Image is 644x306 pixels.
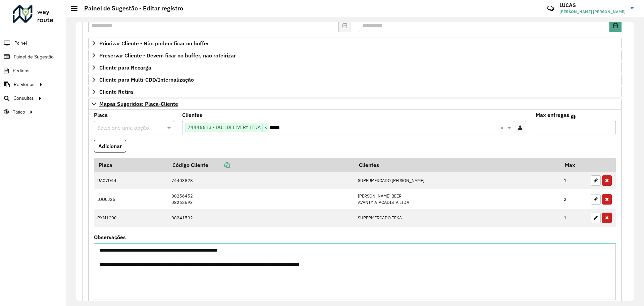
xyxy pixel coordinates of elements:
td: 1 [560,172,587,189]
em: Máximo de clientes que serão colocados na mesma rota com os clientes informados [571,114,576,120]
span: Mapas Sugeridos: Placa-Cliente [99,101,178,106]
span: Relatórios [14,81,35,88]
label: Clientes [182,111,202,119]
td: RAC7D44 [94,172,168,189]
button: Choose Date [609,19,622,32]
span: Painel [14,40,27,47]
a: Cliente para Recarga [88,62,622,73]
span: Tático [13,108,25,116]
span: Clear all [500,124,506,132]
span: Priorizar Cliente - Não podem ficar no buffer [99,41,209,46]
span: Cliente para Multi-CDD/Internalização [99,77,194,82]
td: SUPERMERCADO [PERSON_NAME] [354,172,560,189]
span: 74446613 - DUH DELIVERY LTDA [186,123,262,131]
label: Max entregas [536,111,569,119]
a: Cliente Retira [88,86,622,97]
span: Pedidos [13,67,30,74]
td: 1 [560,209,587,227]
label: Observações [94,233,126,241]
td: [PERSON_NAME] BEER AVANTY ATACADISTA LTDA [354,189,560,209]
a: Contato Rápido [543,1,558,16]
th: Clientes [354,158,560,172]
a: Copiar [208,162,230,168]
span: Preservar Cliente - Devem ficar no buffer, não roteirizar [99,53,236,58]
span: Consultas [13,95,34,102]
a: Preservar Cliente - Devem ficar no buffer, não roteirizar [88,50,622,61]
td: 08241592 [168,209,354,227]
th: Código Cliente [168,158,354,172]
a: Priorizar Cliente - Não podem ficar no buffer [88,38,622,49]
button: Adicionar [94,140,126,152]
span: [PERSON_NAME] [PERSON_NAME] [559,9,626,15]
h2: Painel de Sugestão - Editar registro [77,5,183,12]
td: 2 [560,189,587,209]
a: Cliente para Multi-CDD/Internalização [88,74,622,85]
span: × [262,124,269,132]
span: Painel de Sugestão [14,53,54,60]
a: Mapas Sugeridos: Placa-Cliente [88,98,622,110]
label: Placa [94,111,108,119]
h3: LUCAS [559,2,626,8]
span: Cliente para Recarga [99,65,151,70]
td: RYM1C00 [94,209,168,227]
span: Cliente Retira [99,89,133,94]
td: SUPERMERCADO TEKA [354,209,560,227]
td: 08256452 08262693 [168,189,354,209]
th: Max [560,158,587,172]
td: IOO0J25 [94,189,168,209]
th: Placa [94,158,168,172]
td: 74403828 [168,172,354,189]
